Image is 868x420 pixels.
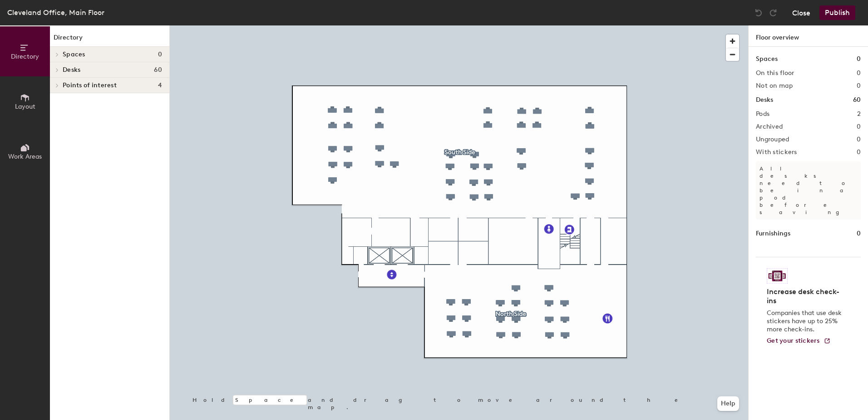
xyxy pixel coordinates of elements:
[857,149,861,156] h2: 0
[63,82,117,89] span: Points of interest
[756,123,783,130] h2: Archived
[767,337,820,345] span: Get your stickers
[756,70,794,77] h2: On this floor
[857,229,861,239] h1: 0
[15,103,35,110] span: Layout
[63,66,80,74] span: Desks
[767,309,844,334] p: Companies that use desk stickers have up to 25% more check-ins.
[767,337,831,345] a: Get your stickers
[769,8,778,17] img: Redo
[63,51,85,58] span: Spaces
[767,287,844,305] h4: Increase desk check-ins
[756,82,793,90] h2: Not on map
[857,54,861,64] h1: 0
[857,110,861,118] h2: 2
[749,25,868,47] h1: Floor overview
[756,161,861,220] p: All desks need to be in a pod before saving
[756,95,773,105] h1: Desks
[857,70,861,77] h2: 0
[7,7,104,18] div: Cleveland Office, Main Floor
[857,123,861,130] h2: 0
[158,82,162,89] span: 4
[154,66,162,74] span: 60
[756,229,790,239] h1: Furnishings
[50,33,169,47] h1: Directory
[11,53,39,60] span: Directory
[857,136,861,143] h2: 0
[853,95,861,105] h1: 60
[857,82,861,90] h2: 0
[158,51,162,58] span: 0
[756,54,778,64] h1: Spaces
[754,8,763,17] img: Undo
[767,268,788,284] img: Sticker logo
[792,5,810,20] button: Close
[717,396,739,411] button: Help
[756,149,797,156] h2: With stickers
[8,153,42,160] span: Work Areas
[819,5,855,20] button: Publish
[756,110,769,118] h2: Pods
[756,136,789,143] h2: Ungrouped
